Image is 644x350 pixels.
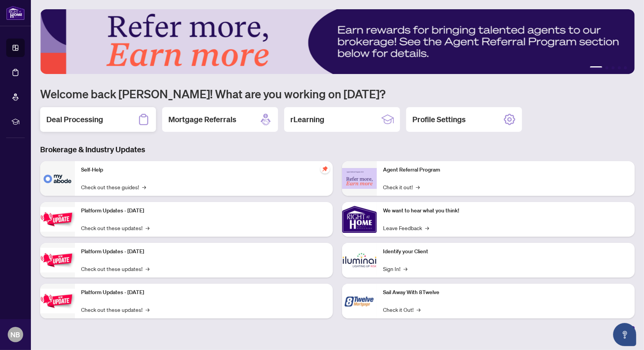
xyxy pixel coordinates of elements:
[146,264,149,273] span: →
[342,168,377,189] img: Agent Referral Program
[383,224,429,232] a: Leave Feedback→
[81,224,149,232] a: Check out these updates!→
[342,202,377,237] img: We want to hear what you think!
[11,329,20,340] span: NB
[81,166,327,174] p: Self-Help
[81,207,327,215] p: Platform Updates - [DATE]
[403,264,407,273] span: →
[416,183,420,191] span: →
[46,114,103,125] h2: Deal Processing
[383,166,629,174] p: Agent Referral Program
[342,284,377,318] img: Sail Away With 8Twelve
[618,66,621,69] button: 4
[40,86,635,101] h1: Welcome back [PERSON_NAME]! What are you working on [DATE]?
[342,243,377,278] img: Identify your Client
[81,183,146,191] a: Check out these guides!→
[612,66,615,69] button: 3
[40,289,75,313] img: Platform Updates - June 23, 2025
[624,66,627,69] button: 5
[40,248,75,272] img: Platform Updates - July 8, 2025
[613,323,636,346] button: Open asap
[383,207,629,215] p: We want to hear what you think!
[40,207,75,231] img: Platform Updates - July 21, 2025
[383,264,407,273] a: Sign In!→
[290,114,324,125] h2: rLearning
[383,288,629,297] p: Sail Away With 8Twelve
[412,114,466,125] h2: Profile Settings
[142,183,146,191] span: →
[146,305,149,314] span: →
[605,66,608,69] button: 2
[40,9,635,74] img: Slide 0
[81,247,327,256] p: Platform Updates - [DATE]
[425,224,429,232] span: →
[40,161,75,196] img: Self-Help
[40,144,635,155] h3: Brokerage & Industry Updates
[383,247,629,256] p: Identify your Client
[383,305,420,314] a: Check it Out!→
[590,66,602,69] button: 1
[383,183,420,191] a: Check it out!→
[417,305,420,314] span: →
[146,224,149,232] span: →
[320,164,330,173] span: pushpin
[81,264,149,273] a: Check out these updates!→
[6,6,25,20] img: logo
[81,288,327,297] p: Platform Updates - [DATE]
[168,114,236,125] h2: Mortgage Referrals
[81,305,149,314] a: Check out these updates!→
